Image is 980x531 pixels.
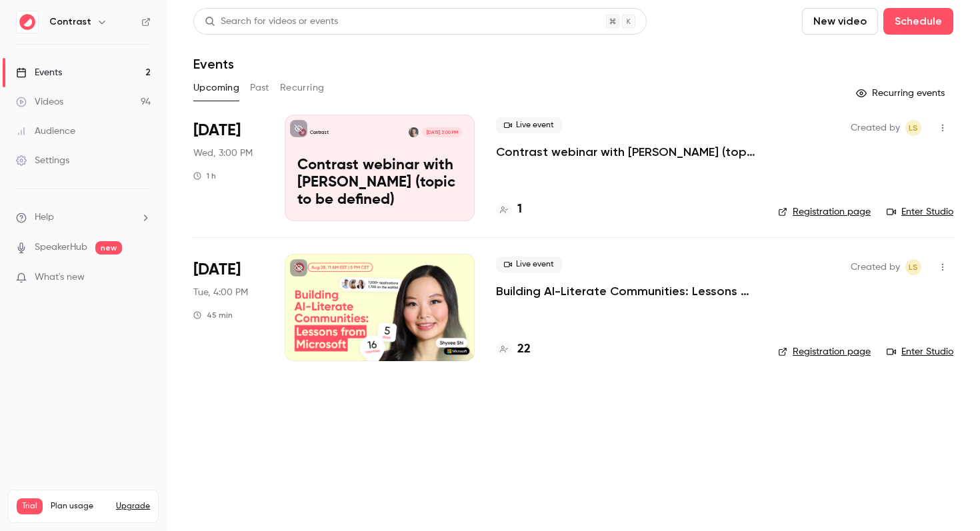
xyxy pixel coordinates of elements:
div: Videos [16,95,63,109]
div: Dec 3 Wed, 4:00 PM (Europe/Amsterdam) [193,115,263,221]
span: What's new [35,270,85,284]
h1: Events [193,56,234,72]
a: Building AI-Literate Communities: Lessons from Microsoft [496,283,757,299]
a: 22 [496,340,531,358]
a: SpeakerHub [35,241,87,255]
button: Recurring [280,77,325,99]
span: Created by [851,259,900,275]
span: [DATE] [193,259,241,280]
span: Tue, 4:00 PM [193,286,248,299]
div: 1 h [193,171,216,181]
p: Contrast webinar with [PERSON_NAME] (topic to be defined) [297,157,461,209]
button: Upgrade [116,501,150,512]
a: Contrast webinar with Liana (topic to be defined)ContrastLiana Hakobyan[DATE] 3:00 PMContrast web... [285,115,475,221]
div: Audience [16,125,75,138]
span: Lusine Sargsyan [905,259,921,275]
button: Schedule [883,8,953,35]
h4: 22 [517,340,531,358]
img: Contrast [17,11,38,33]
span: LS [909,259,918,275]
a: Enter Studio [887,205,953,219]
span: [DATE] [193,120,241,141]
span: [DATE] 3:00 PM [422,127,461,137]
li: help-dropdown-opener [16,211,151,225]
a: Enter Studio [887,345,953,358]
div: Settings [16,154,69,167]
button: Past [250,77,269,99]
a: Contrast webinar with [PERSON_NAME] (topic to be defined) [496,144,757,160]
span: Help [35,211,54,225]
div: Search for videos or events [205,15,338,29]
span: LS [909,120,918,136]
h4: 1 [517,201,522,219]
img: Liana Hakobyan [409,127,418,137]
a: Registration page [778,345,871,358]
span: Trial [17,498,43,514]
span: Live event [496,117,562,133]
span: Plan usage [51,501,108,512]
span: Created by [851,120,900,136]
button: Upcoming [193,77,239,99]
div: 45 min [193,310,233,320]
div: Events [16,66,62,79]
div: Dec 9 Tue, 11:00 AM (America/New York) [193,254,263,360]
span: new [95,241,122,255]
a: Registration page [778,205,871,219]
a: 1 [496,201,522,219]
p: Contrast [310,129,329,136]
button: New video [802,8,878,35]
span: Wed, 3:00 PM [193,147,253,160]
span: Lusine Sargsyan [905,120,921,136]
h6: Contrast [49,15,91,29]
button: Recurring events [850,83,953,104]
span: Live event [496,257,562,272]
